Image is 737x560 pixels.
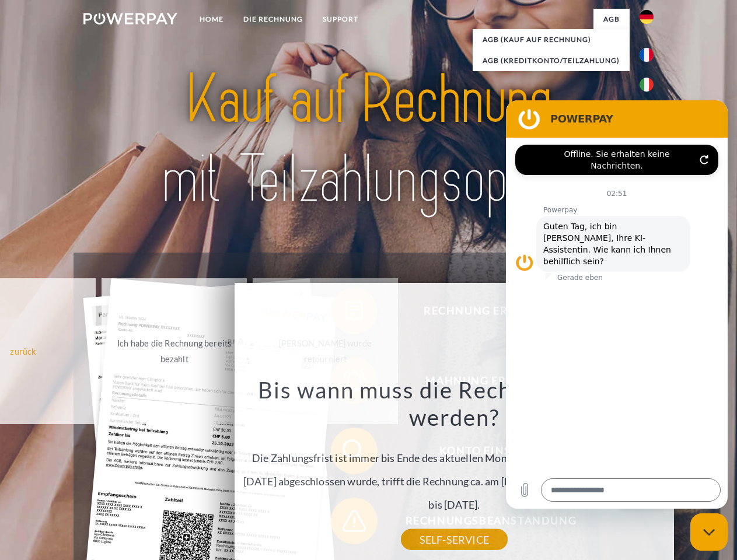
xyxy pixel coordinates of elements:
[506,100,728,509] iframe: Messaging-Fenster
[690,513,728,551] iframe: Schaltfläche zum Öffnen des Messaging-Fensters; Konversation läuft
[473,29,630,50] a: AGB (Kauf auf Rechnung)
[473,50,630,71] a: AGB (Kreditkonto/Teilzahlung)
[241,376,667,432] h3: Bis wann muss die Rechnung bezahlt werden?
[109,335,240,367] div: Ich habe die Rechnung bereits bezahlt
[640,48,654,62] img: fr
[401,529,508,550] a: SELF-SERVICE
[640,10,654,24] img: de
[111,56,626,223] img: title-powerpay_de.svg
[241,376,667,540] div: Die Zahlungsfrist ist immer bis Ende des aktuellen Monats. Wenn die Bestellung z.B. am [DATE] abg...
[593,9,630,30] a: agb
[233,9,313,30] a: DIE RECHNUNG
[640,78,654,92] img: it
[190,9,233,30] a: Home
[83,13,177,24] img: logo-powerpay-white.svg
[313,9,368,30] a: SUPPORT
